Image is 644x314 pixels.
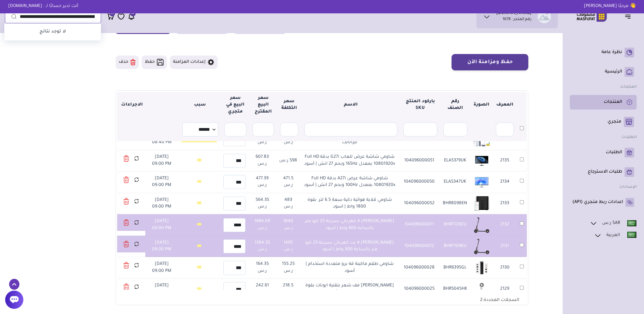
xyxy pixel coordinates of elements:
img: 2024-03-31-6609b83e38184.png [473,153,490,169]
td: شاومي طقم ماكينة قة برو متعددة استخدام | أسود [300,257,399,279]
span: 34 [131,11,134,16]
td: 2134 [493,171,517,193]
a: العربية [594,231,637,239]
td: ELA5347UK [440,171,470,193]
img: eShop.sa [537,10,551,23]
strong: الاسم [344,103,358,107]
td: 598 ر.س [276,150,300,172]
p: 👋 مرحبًا [PERSON_NAME] [579,3,640,10]
strong: المعرف [496,103,514,107]
strong: رقم الصنف [447,99,463,111]
td: [DATE] 09:00 PM [145,150,178,172]
img: 2024-05-16-6646163d5295b.png [473,217,490,233]
td: [PERSON_NAME] 4 يت كهربائي بسرعة 25 كيو متر بالساعة 300 واط | أسود [300,236,399,257]
p: لا توجد نتائج [9,29,96,35]
td: 2129 [493,279,517,300]
td: 242.61 ر.س [249,279,276,300]
p: الرئيسية [605,69,622,75]
td: 2130 [493,257,517,279]
td: 164.35 ر.س [249,257,276,279]
td: 471.5 ر.س [276,171,300,193]
img: Eng [627,220,636,226]
td: 104096000052 [399,193,440,214]
td: 1495 ر.س [276,236,300,257]
p: طلبات الاسترجاع [588,169,622,175]
td: BHR5045HK [440,279,470,300]
p: متجري [608,119,621,125]
td: [PERSON_NAME] 4 كهربائي بسرعة 25 كيو متر بالساعة 600 واط | أسود [300,214,399,236]
td: 564.35 ر.س [249,193,276,214]
p: رقم المتجر : 1078 [503,17,532,23]
td: ELA5379UK [440,150,470,172]
strong: المنتجات [620,85,637,89]
td: 155.25 ر.س [276,257,300,279]
img: 2024-05-16-664614bfa0c39.png [473,195,490,212]
a: SAR ر.س [590,219,637,227]
td: 104096000011 [399,214,440,236]
button: حفظ ومزامنة الآن [452,54,528,70]
td: 2132 [493,214,517,236]
td: 2133 [493,193,517,214]
p: الطلبات [606,150,622,156]
td: 477.39 ر.س [249,171,276,193]
td: شاومي قلاية هوائية ذكية سعة 6.5 لتر بقوة 1800 واط | اسود [300,193,399,214]
strong: الإعدادات [619,185,637,189]
td: [DATE] 09:00 PM [145,171,178,193]
td: BHR7128EU [440,214,470,236]
span: 2 [480,298,483,303]
td: 1840 ر.س [276,214,300,236]
img: 2024-03-31-6609b83d03df8.png [473,259,490,276]
strong: الاجراءات [121,103,143,107]
td: [DATE] 09:00 PM [145,214,178,236]
p: المنتجات [604,99,622,105]
img: Logo [572,11,611,22]
td: 1364.35 ر.س [249,236,276,257]
img: 2024-05-16-6646062284b09.png [473,174,490,191]
td: BHR6395GL [440,257,470,279]
img: 2024-05-16-664617aed8e34.png [473,281,490,298]
strong: الصورة [473,103,490,107]
td: [PERSON_NAME] مف شعر بتقنية ايونات بقوة 1800 واط H‏500 | أبيض [300,279,399,300]
p: اعدادات ربط متجري (API) [572,199,623,205]
button: حفظ [142,56,167,69]
strong: سبب [194,103,206,107]
td: 104096000012 [399,236,440,257]
strong: باركود المنتج SKU [406,99,435,111]
td: BHR7109EU [440,236,470,257]
td: 483 ر.س [276,193,300,214]
img: 2024-05-16-664616f1ccc5f.png [473,238,490,255]
td: 1686.09 ر.س [249,214,276,236]
h1: [DOMAIN_NAME] [497,11,532,17]
td: BHR8098EN [440,193,470,214]
td: 104096000028 [399,257,440,279]
td: 2135 [493,150,517,172]
td: 104096000051 [399,150,440,172]
td: شاومي شاشة عرض للعاب G27i بدقة Full HD 1920x‏1080 بمعدل 165Hz وبحم 27 انش | أسود [300,150,399,172]
td: 607.83 ر.س [249,150,276,172]
strong: سعر التكلفة [281,99,297,111]
p: نظرة عامة [602,49,622,56]
strong: سعر البيع في متجري [226,96,245,114]
div: السجلات المحددة: [473,293,527,304]
td: 2131 [493,236,517,257]
td: 218.5 ر.س [276,279,300,300]
td: [DATE] 09:00 PM [145,279,178,300]
td: 104096000025 [399,279,440,300]
td: 104096000050 [399,171,440,193]
td: [DATE] 09:00 PM [145,257,178,279]
button: حذف [116,56,139,69]
td: شاومي شاشة عرض A27i بدقة Full HD 1920x‏1080 بمعدل 100Hz وبحم 27 انش | أسود [300,171,399,193]
span: 22 [111,11,114,16]
strong: سعر البيع المقترح [255,96,272,114]
button: إعدادات المزامنة [170,56,218,69]
strong: الطلبات [622,135,637,140]
td: [DATE] 09:00 PM [145,236,178,257]
p: أنت تدير حسابًا لـ : [DOMAIN_NAME] [4,3,83,10]
td: [DATE] 09:00 PM [145,193,178,214]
